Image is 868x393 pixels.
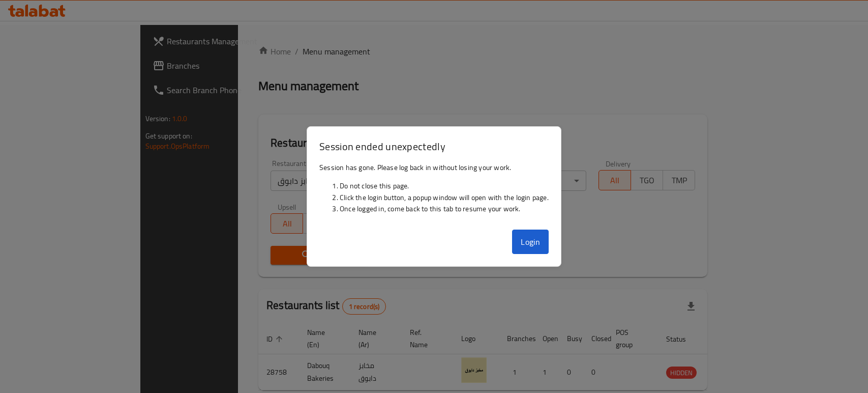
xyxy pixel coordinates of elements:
[319,139,549,154] h3: Session ended unexpectedly
[512,230,549,254] button: Login
[307,158,561,226] div: Session has gone. Please log back in without losing your work.
[340,203,549,214] li: Once logged in, come back to this tab to resume your work.
[340,180,549,191] li: Do not close this page.
[340,192,549,203] li: Click the login button, a popup window will open with the login page.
